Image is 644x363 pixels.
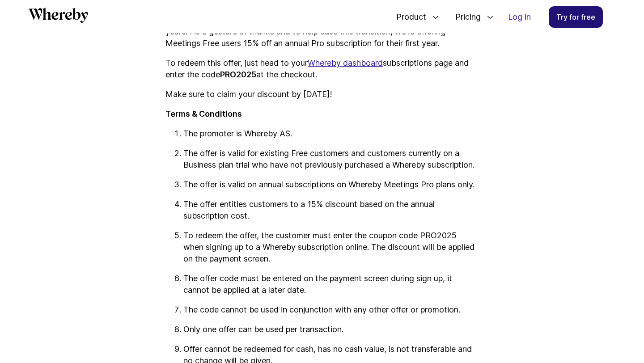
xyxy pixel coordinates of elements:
[387,2,428,32] span: Product
[165,109,242,118] strong: Terms & Conditions
[183,273,479,296] p: The offer code must be entered on the payment screen during sign up, it cannot be applied at a la...
[183,128,479,139] p: The promoter is Whereby AS.
[29,8,88,26] a: Whereby
[165,89,479,100] p: Make sure to claim your discount by [DATE]!
[549,6,603,28] a: Try for free
[183,148,479,171] p: The offer is valid for existing Free customers and customers currently on a Business plan trial w...
[165,57,479,80] p: To redeem this offer, just head to your subscriptions page and enter the code at the checkout.
[308,58,383,68] a: Whereby dashboard
[501,7,538,27] a: Log in
[183,324,479,335] p: Only one offer can be used per transaction.
[183,198,479,222] p: The offer entitles customers to a 15% discount based on the annual subscription cost.
[446,2,483,32] span: Pricing
[183,304,479,316] p: The code cannot be used in conjunction with any other offer or promotion.
[29,8,88,23] svg: Whereby
[220,70,256,79] strong: PRO2025
[183,179,479,190] p: The offer is valid on annual subscriptions on Whereby Meetings Pro plans only.
[183,230,479,265] p: To redeem the offer, the customer must enter the coupon code PRO2025 when signing up to a Whereby...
